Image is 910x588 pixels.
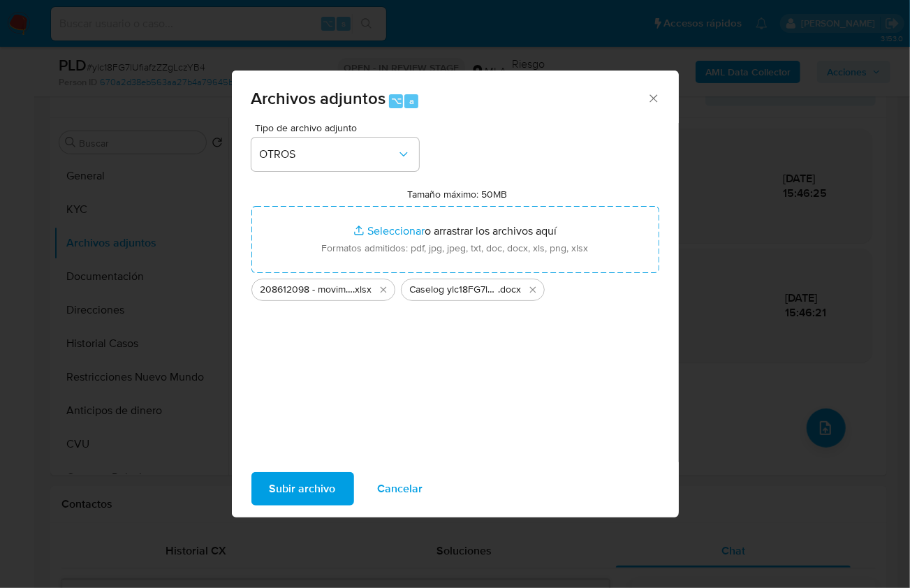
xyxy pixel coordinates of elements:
span: Tipo de archivo adjunto [255,123,423,133]
span: OTROS [260,147,397,161]
span: Cancelar [378,473,423,504]
button: Subir archivo [251,472,354,506]
button: Cerrar [647,91,659,104]
button: Eliminar 208612098 - movimientos.xlsx [375,281,392,298]
button: OTROS [251,138,419,171]
ul: Archivos seleccionados [251,273,659,301]
button: Eliminar Caselog ylc18FG7lUfiafzZZgLczYB4_2025_07_18_10_41_32.docx [524,281,541,298]
span: Caselog ylc18FG7lUfiafzZZgLczYB4_2025_07_18_10_41_32 [410,283,499,297]
button: Cancelar [360,472,441,506]
span: ⌥ [391,94,402,108]
span: a [409,94,414,108]
span: .xlsx [353,283,372,297]
span: Archivos adjuntos [251,86,386,110]
span: 208612098 - movimientos [260,283,353,297]
span: Subir archivo [270,473,336,504]
span: .docx [499,283,522,297]
label: Tamaño máximo: 50MB [407,188,507,200]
